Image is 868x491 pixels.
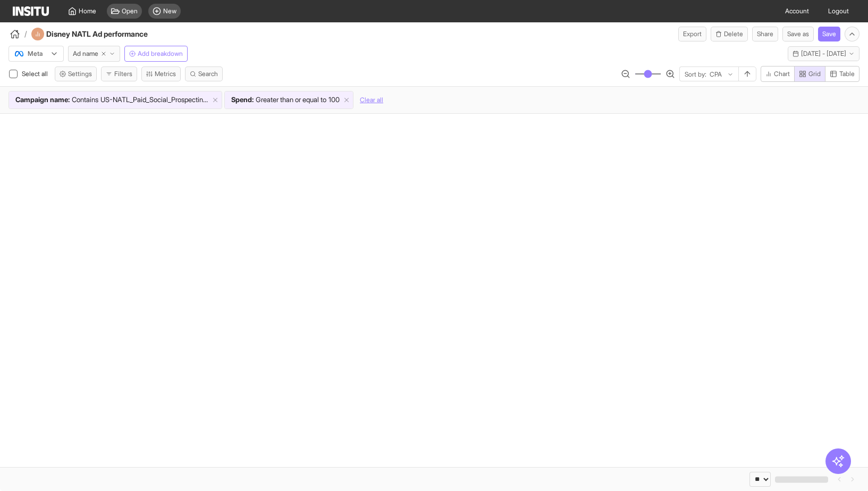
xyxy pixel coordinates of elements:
span: Add breakdown [138,49,183,58]
span: Grid [808,70,821,78]
div: Disney NATL Ad performance [31,28,176,40]
span: Settings [68,70,92,78]
span: Campaign name : [15,95,70,105]
button: Grid [794,66,825,82]
button: Save [818,27,840,41]
h4: Disney NATL Ad performance [46,29,176,39]
div: Campaign name:ContainsUS-NATL_Paid_Social_Prospecting_Interests_Sales_Disney_Properties_July25 [9,91,222,109]
button: Metrics [141,66,181,81]
span: Spend : [231,95,254,105]
span: Search [198,70,218,78]
span: Sort by: [685,70,706,79]
span: New [163,7,176,15]
span: Ad name [73,49,98,58]
button: Clear all [360,91,383,109]
button: Export [678,27,706,41]
button: / [9,28,27,40]
img: Logo [13,6,49,16]
button: Add breakdown [124,46,188,62]
span: Home [79,7,96,15]
button: Settings [55,66,97,81]
span: Open [122,7,138,15]
span: 100 [328,95,340,105]
span: Table [839,70,855,78]
button: Ad name [68,46,120,62]
div: Spend:Greater than or equal to100 [225,91,353,109]
button: Chart [761,66,795,82]
span: [DATE] - [DATE] [801,49,846,58]
span: Greater than or equal to [256,95,326,105]
span: US-NATL_Paid_Social_Prospecting_Interests_Sales_Disney_Properties_July25 [100,95,208,105]
span: Chart [774,70,790,78]
button: Delete [711,27,748,41]
span: Select all [22,70,50,78]
button: Save as [782,27,814,41]
span: Contains [72,95,98,105]
button: Share [752,27,778,41]
button: Table [825,66,859,82]
button: [DATE] - [DATE] [788,46,859,61]
span: / [24,29,27,39]
button: Search [185,66,223,81]
button: Filters [101,66,137,81]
